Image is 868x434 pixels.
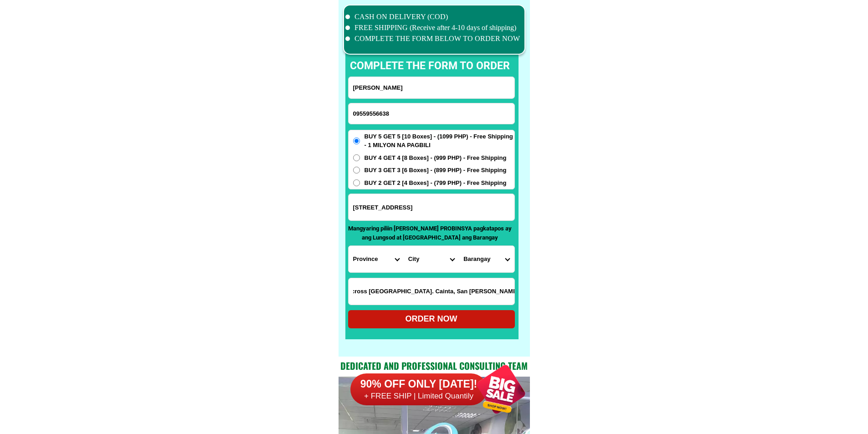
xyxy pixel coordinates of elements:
h6: 90% OFF ONLY [DATE]! [350,378,487,391]
li: FREE SHIPPING (Receive after 4-10 days of shipping) [345,22,520,33]
input: BUY 2 GET 2 [4 Boxes] - (799 PHP) - Free Shipping [353,179,360,186]
input: Input LANDMARKOFLOCATION [349,278,514,305]
span: BUY 5 GET 5 [10 Boxes] - (1099 PHP) - Free Shipping - 1 MILYON NA PAGBILI [365,132,514,150]
p: Mangyaring piliin [PERSON_NAME] PROBINSYA pagkatapos ay ang Lungsod at [GEOGRAPHIC_DATA] ang Bara... [348,224,512,242]
input: BUY 3 GET 3 [6 Boxes] - (899 PHP) - Free Shipping [353,167,360,174]
h2: Dedicated and professional consulting team [339,359,530,373]
span: BUY 2 GET 2 [4 Boxes] - (799 PHP) - Free Shipping [365,179,507,188]
h6: + FREE SHIP | Limited Quantily [350,391,487,401]
select: Select commune [459,246,514,272]
li: COMPLETE THE FORM BELOW TO ORDER NOW [345,33,520,44]
input: Input phone_number [349,103,514,124]
input: Input address [349,194,514,220]
span: BUY 4 GET 4 [8 Boxes] - (999 PHP) - Free Shipping [365,153,507,163]
p: complete the form to order [341,58,519,74]
input: Input full_name [349,77,514,98]
div: ORDER NOW [348,313,515,325]
select: Select district [404,246,459,272]
input: BUY 5 GET 5 [10 Boxes] - (1099 PHP) - Free Shipping - 1 MILYON NA PAGBILI [353,138,360,144]
input: BUY 4 GET 4 [8 Boxes] - (999 PHP) - Free Shipping [353,154,360,161]
span: BUY 3 GET 3 [6 Boxes] - (899 PHP) - Free Shipping [365,166,507,175]
li: CASH ON DELIVERY (COD) [345,11,520,22]
select: Select province [349,246,404,272]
